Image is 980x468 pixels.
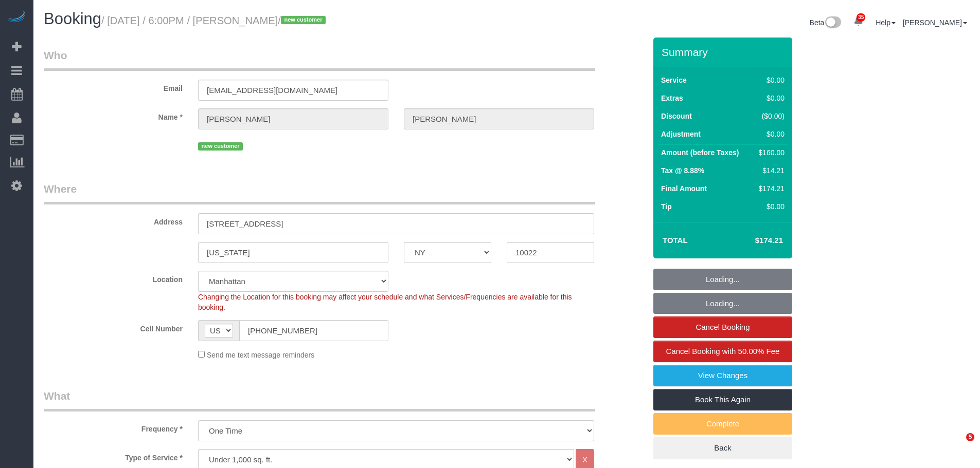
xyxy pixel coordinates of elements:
span: / [278,15,329,26]
div: $0.00 [755,129,785,139]
strong: Total [663,236,688,245]
span: 35 [857,13,865,22]
label: Tip [661,201,672,212]
label: Frequency * [36,420,190,434]
div: $14.21 [755,165,785,176]
label: Name * [36,108,190,122]
iframe: Intercom live chat [945,433,970,458]
legend: Where [44,181,595,204]
a: Beta [810,18,842,27]
a: Back [653,437,792,459]
input: First Name [198,108,388,129]
label: Extras [661,93,683,103]
span: Send me text message reminders [207,351,314,359]
div: ($0.00) [755,111,785,121]
label: Service [661,75,687,85]
label: Address [36,213,190,227]
span: Cancel Booking with 50.00% Fee [666,347,780,355]
small: / [DATE] / 6:00PM / [PERSON_NAME] [101,15,329,26]
input: Last Name [404,108,594,129]
a: Help [876,18,896,27]
legend: Who [44,48,595,71]
a: Cancel Booking [653,316,792,338]
a: Book This Again [653,389,792,410]
label: Adjustment [661,129,701,139]
span: new customer [281,16,326,24]
span: Changing the Location for this booking may affect your schedule and what Services/Frequencies are... [198,293,572,311]
a: View Changes [653,365,792,386]
div: $0.00 [755,201,785,212]
a: Cancel Booking with 50.00% Fee [653,341,792,362]
legend: What [44,388,595,411]
input: Email [198,80,388,101]
span: 5 [966,433,974,441]
span: Booking [44,10,101,28]
label: Type of Service * [36,449,190,463]
input: Zip Code [507,242,594,263]
input: Cell Number [239,320,388,341]
label: Final Amount [661,183,707,194]
div: $160.00 [755,147,785,158]
label: Discount [661,111,692,121]
label: Location [36,271,190,285]
input: City [198,242,388,263]
label: Cell Number [36,320,190,334]
img: Automaid Logo [6,10,27,25]
a: 35 [848,10,868,33]
label: Email [36,80,190,93]
div: $174.21 [755,183,785,194]
h4: $174.21 [724,236,783,245]
h3: Summary [662,46,787,58]
label: Amount (before Taxes) [661,147,739,158]
span: new customer [198,142,243,151]
a: [PERSON_NAME] [903,18,967,27]
div: $0.00 [755,75,785,85]
label: Tax @ 8.88% [661,165,704,176]
div: $0.00 [755,93,785,103]
img: New interface [824,16,841,30]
